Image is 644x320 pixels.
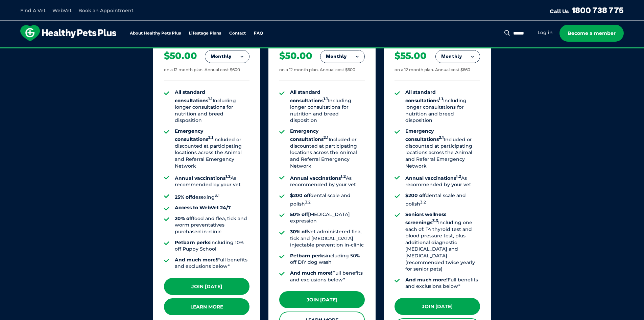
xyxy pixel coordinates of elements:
strong: All standard consultations [290,89,328,103]
a: Learn More [164,298,249,315]
li: Full benefits and exclusions below* [405,277,480,290]
a: Lifestage Plans [189,31,221,36]
sup: 1.1 [208,97,213,101]
sup: 3.1 [215,193,219,198]
img: hpp-logo [20,25,116,41]
strong: Emergency consultations [175,128,213,142]
a: Contact [229,31,246,36]
div: on a 12 month plan. Annual cost $600 [164,67,240,73]
sup: 1.2 [456,174,461,179]
strong: 20% off [175,215,193,221]
a: Join [DATE] [164,278,249,295]
li: Included or discounted at participating locations across the Animal and Referral Emergency Network [405,128,480,169]
a: Log in [538,29,553,36]
strong: Access to WebVet 24/7 [175,205,231,211]
div: on a 12 month plan. Annual cost $600 [279,67,355,73]
strong: 25% off [175,194,192,200]
a: Find A Vet [20,7,46,14]
a: Call Us1800 738 775 [550,5,624,15]
strong: Annual vaccinations [405,175,461,181]
button: Monthly [320,50,364,63]
li: Including longer consultations for nutrition and breed disposition [175,89,249,124]
li: Including longer consultations for nutrition and breed disposition [290,89,365,124]
div: on a 12 month plan. Annual cost $660 [395,67,470,73]
li: dental scale and polish [405,192,480,207]
li: As recommended by your vet [405,173,480,188]
a: Join [DATE] [395,298,480,315]
li: [MEDICAL_DATA] expression [290,211,365,225]
li: including 50% off DIY dog wash [290,253,365,266]
li: Included or discounted at participating locations across the Animal and Referral Emergency Network [290,128,365,169]
a: WebVet [52,7,72,14]
strong: And much more! [405,277,448,283]
button: Monthly [436,50,480,63]
li: Included or discounted at participating locations across the Animal and Referral Emergency Network [175,128,249,169]
strong: All standard consultations [405,89,443,103]
sup: 3.2 [420,200,426,205]
strong: Annual vaccinations [175,175,231,181]
sup: 3.3 [432,218,438,223]
a: Join [DATE] [279,291,365,308]
li: Including one each of: T4 thyroid test and blood pressure test, plus additional diagnostic [MEDIC... [405,211,480,273]
li: food and flea, tick and worm preventatives purchased in-clinic [175,215,249,235]
sup: 1.2 [341,174,346,179]
div: $50.00 [164,50,197,62]
sup: 2.1 [324,135,329,140]
strong: 30% off [290,229,308,235]
strong: $200 off [405,192,426,198]
li: As recommended by your vet [290,173,365,188]
div: $55.00 [395,50,427,62]
a: FAQ [254,31,263,36]
strong: All standard consultations [175,89,213,103]
li: Full benefits and exclusions below* [290,270,365,283]
sup: 3.2 [305,200,311,205]
sup: 1.1 [324,97,328,101]
sup: 2.1 [208,135,213,140]
sup: 1.2 [225,174,231,179]
button: Search [503,29,511,36]
li: As recommended by your vet [175,173,249,188]
li: desexing [175,192,249,200]
a: Become a member [559,25,624,42]
span: Proactive, preventative wellness program designed to keep your pet healthier and happier for longer [196,47,448,54]
strong: Seniors wellness screenings [405,211,446,226]
li: Including longer consultations for nutrition and breed disposition [405,89,480,124]
button: Monthly [205,50,249,63]
li: Full benefits and exclusions below* [175,257,249,270]
sup: 2.1 [439,135,444,140]
strong: Emergency consultations [405,128,444,142]
strong: Petbarn perks [290,253,326,259]
a: About Healthy Pets Plus [130,31,181,36]
strong: Annual vaccinations [290,175,346,181]
li: including 10% off Puppy School [175,239,249,253]
strong: $200 off [290,192,310,198]
strong: Emergency consultations [290,128,329,142]
sup: 1.1 [439,97,443,101]
div: $50.00 [279,50,312,62]
strong: Petbarn perks [175,239,210,246]
li: vet administered flea, tick and [MEDICAL_DATA] injectable prevention in-clinic [290,229,365,249]
strong: And much more! [175,257,217,263]
span: Call Us [550,8,569,15]
strong: 50% off [290,211,308,217]
li: dental scale and polish [290,192,365,207]
a: Book an Appointment [78,7,134,14]
strong: And much more! [290,270,332,276]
